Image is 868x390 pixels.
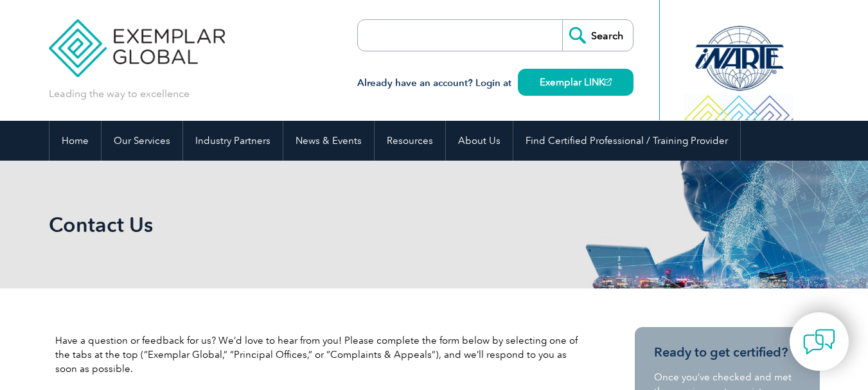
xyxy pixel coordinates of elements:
input: Search [562,20,633,51]
a: Our Services [102,121,182,161]
img: open_square.png [605,78,612,85]
p: Leading the way to excellence [49,87,190,101]
img: contact-chat.png [803,326,835,358]
p: Have a question or feedback for us? We’d love to hear from you! Please complete the form below by... [55,333,582,376]
h3: Already have an account? Login at [357,75,633,91]
a: Resources [375,121,445,161]
a: Exemplar LINK [518,69,633,96]
h1: Contact Us [49,212,542,237]
h3: Ready to get certified? [654,344,801,360]
a: Find Certified Professional / Training Provider [513,121,740,161]
a: Industry Partners [183,121,283,161]
a: News & Events [283,121,374,161]
a: About Us [446,121,513,161]
a: Home [49,121,101,161]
